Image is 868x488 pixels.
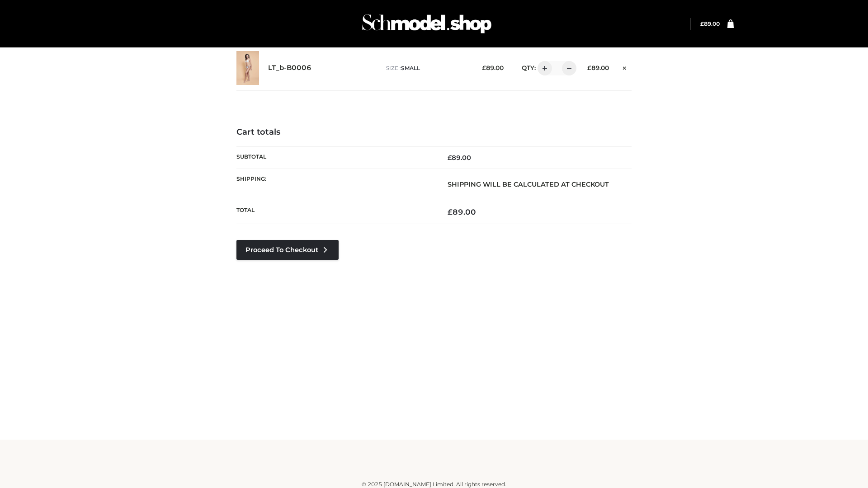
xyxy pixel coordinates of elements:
[448,154,471,162] bdi: 89.00
[448,207,453,216] span: £
[700,20,720,27] a: £89.00
[359,6,495,42] img: Schmodel Admin 964
[587,64,591,71] span: £
[236,127,632,137] h4: Cart totals
[448,180,609,188] strong: Shipping will be calculated at checkout
[513,61,573,75] div: QTY:
[700,20,720,27] bdi: 89.00
[482,64,504,71] bdi: 89.00
[587,64,609,71] bdi: 89.00
[236,200,434,224] th: Total
[700,20,704,27] span: £
[401,65,420,71] span: SMALL
[236,240,339,260] a: Proceed to Checkout
[236,146,434,169] th: Subtotal
[236,51,259,85] img: LT_b-B0006 - SMALL
[236,169,434,200] th: Shipping:
[268,64,311,72] a: LT_b-B0006
[448,154,452,162] span: £
[482,64,486,71] span: £
[386,64,468,72] p: size :
[618,61,632,73] a: Remove this item
[448,207,476,216] bdi: 89.00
